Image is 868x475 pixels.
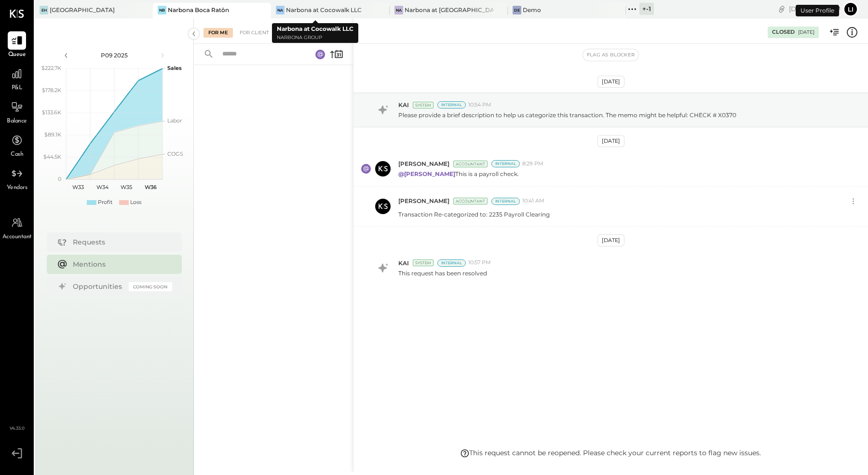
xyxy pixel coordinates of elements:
span: Balance [7,117,27,126]
span: Vendors [7,184,27,192]
text: $222.7K [41,65,61,71]
span: [PERSON_NAME] [398,160,449,168]
div: Opportunities [73,282,124,291]
div: Requests [73,237,167,247]
div: User Profile [796,5,839,16]
div: For Client [235,28,274,38]
span: Queue [8,51,26,59]
text: W34 [96,184,108,190]
span: P&L [12,84,23,93]
div: copy link [777,4,787,14]
div: Narbona at [GEOGRAPHIC_DATA] LLC [405,6,493,14]
button: Flag as Blocker [583,49,638,61]
span: 10:54 PM [468,101,491,109]
div: Accountant [453,161,488,167]
b: Narbona at Cocowalk LLC [277,25,353,32]
div: [GEOGRAPHIC_DATA] [50,6,115,14]
a: Balance [0,98,33,126]
text: W35 [121,184,132,190]
text: Sales [167,65,182,71]
p: Transaction Re-categorized to: 2235 Payroll Clearing [398,210,550,218]
div: [DATE] [798,29,814,36]
div: EH [40,6,48,14]
div: Loss [130,199,141,206]
a: P&L [0,65,33,93]
p: Please provide a brief description to help us categorize this transaction. The memo might be help... [398,111,736,119]
p: This is a payroll check. [398,170,519,178]
div: Coming Soon [129,282,172,291]
span: Cash [11,150,23,159]
div: Internal [437,259,466,267]
div: [DATE] [597,135,624,147]
text: $178.2K [42,87,61,94]
div: [DATE] [597,234,624,246]
div: System [413,102,434,109]
div: For Me [203,28,233,38]
text: W33 [72,184,84,190]
div: Narbona Boca Ratōn [168,6,229,14]
div: Internal [491,160,520,167]
a: Queue [0,31,33,59]
div: Na [394,6,403,14]
span: 8:29 PM [522,160,543,168]
div: Na [276,6,285,14]
div: [DATE] [789,4,841,14]
div: + -1 [639,3,654,15]
span: KAI [398,259,409,267]
div: P09 2025 [73,51,155,59]
text: $133.6K [42,109,61,116]
div: Accountant [453,198,488,204]
div: System [413,259,434,266]
div: Closed [772,28,795,36]
div: Internal [491,198,520,205]
text: 0 [58,176,61,182]
text: $89.1K [44,131,61,138]
span: KAI [398,101,409,109]
span: Accountant [2,233,32,242]
text: W36 [144,184,156,190]
div: De [513,6,521,14]
text: COGS [167,150,183,157]
div: Mentions [73,259,167,269]
button: Li [843,1,858,17]
p: Narbona Group [277,34,353,42]
span: 10:57 PM [468,259,491,267]
a: Cash [0,131,33,159]
div: Demo [523,6,541,14]
div: Profit [98,199,112,206]
div: [DATE] [597,76,624,88]
div: NB [158,6,166,14]
p: This request has been resolved [398,269,487,277]
span: [PERSON_NAME] [398,197,449,205]
a: Vendors [0,164,33,192]
a: Accountant [0,214,33,242]
text: $44.5K [43,153,61,160]
div: Narbona at Cocowalk LLC [286,6,362,14]
text: Labor [167,117,182,124]
div: Internal [437,101,466,109]
strong: @[PERSON_NAME] [398,170,455,177]
span: 10:41 AM [522,197,544,205]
